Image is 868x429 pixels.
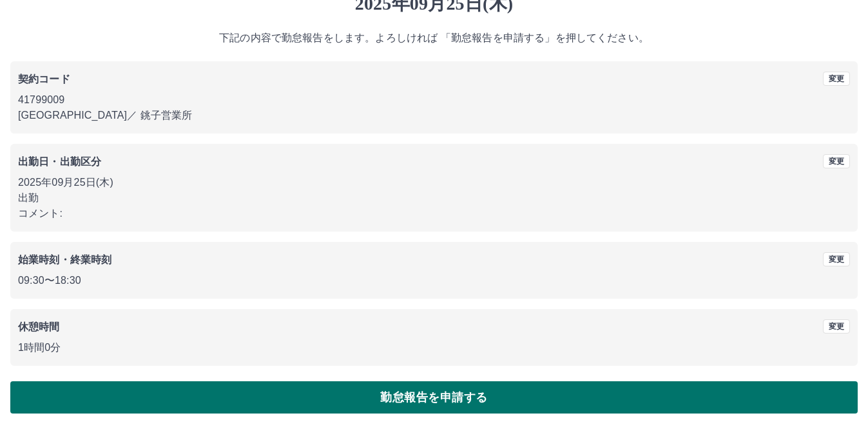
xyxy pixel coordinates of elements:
[18,254,111,265] b: 始業時刻・終業時刻
[823,72,850,86] button: 変更
[18,108,850,123] p: [GEOGRAPHIC_DATA] ／ 銚子営業所
[18,321,60,332] b: 休憩時間
[18,92,850,108] p: 41799009
[18,175,850,190] p: 2025年09月25日(木)
[18,74,70,85] b: 契約コード
[18,206,850,221] p: コメント:
[18,340,850,355] p: 1時間0分
[10,381,858,414] button: 勤怠報告を申請する
[10,30,858,46] p: 下記の内容で勤怠報告をします。よろしければ 「勤怠報告を申請する」を押してください。
[823,319,850,334] button: 変更
[823,252,850,266] button: 変更
[18,273,850,288] p: 09:30 〜 18:30
[18,156,101,167] b: 出勤日・出勤区分
[823,154,850,168] button: 変更
[18,190,850,206] p: 出勤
